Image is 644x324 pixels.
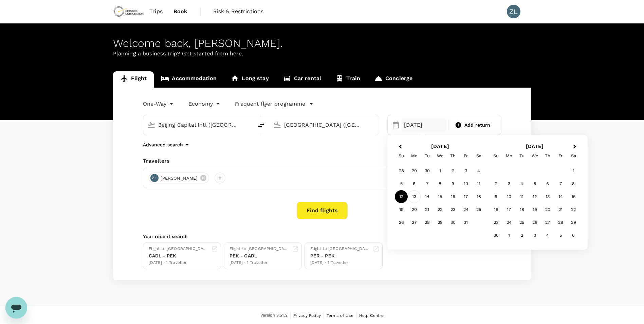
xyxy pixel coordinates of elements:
[490,229,502,242] div: Choose Sunday, November 30th, 2025
[434,177,446,190] div: Choose Wednesday, October 8th, 2025
[113,37,531,50] div: Welcome back , [PERSON_NAME] .
[515,216,528,229] div: Choose Tuesday, November 25th, 2025
[446,149,459,162] div: Thursday
[143,157,501,165] div: Travellers
[143,141,183,148] p: Advanced search
[434,190,446,203] div: Choose Wednesday, October 15th, 2025
[5,297,27,319] iframe: Button to launch messaging window
[434,164,446,177] div: Choose Wednesday, October 1st, 2025
[188,98,221,109] div: Economy
[515,190,528,203] div: Choose Tuesday, November 11th, 2025
[472,164,485,177] div: Choose Saturday, October 4th, 2025
[490,164,580,242] div: Month November, 2025
[395,164,485,229] div: Month October, 2025
[367,71,420,88] a: Concierge
[554,177,567,190] div: Choose Friday, November 7th, 2025
[328,71,367,88] a: Train
[408,190,421,203] div: Choose Monday, October 13th, 2025
[434,203,446,216] div: Choose Wednesday, October 22nd, 2025
[490,190,502,203] div: Choose Sunday, November 9th, 2025
[502,216,515,229] div: Choose Monday, November 24th, 2025
[567,190,580,203] div: Choose Saturday, November 15th, 2025
[235,100,313,108] button: Frequent flyer programme
[446,177,459,190] div: Choose Thursday, October 9th, 2025
[502,229,515,242] div: Choose Monday, December 1st, 2025
[515,203,528,216] div: Choose Tuesday, November 18th, 2025
[143,141,191,149] button: Advanced search
[150,174,159,182] div: ZL
[229,252,289,259] div: PEK - CADL
[487,143,582,149] h2: [DATE]
[421,177,434,190] div: Choose Tuesday, October 7th, 2025
[554,149,567,162] div: Friday
[528,190,541,203] div: Choose Wednesday, November 12th, 2025
[528,203,541,216] div: Choose Wednesday, November 19th, 2025
[490,203,502,216] div: Choose Sunday, November 16th, 2025
[395,149,408,162] div: Sunday
[570,142,581,152] button: Next Month
[502,203,515,216] div: Choose Monday, November 17th, 2025
[528,229,541,242] div: Choose Wednesday, December 3rd, 2025
[472,190,485,203] div: Choose Saturday, October 18th, 2025
[502,177,515,190] div: Choose Monday, November 3rd, 2025
[459,149,472,162] div: Friday
[541,190,554,203] div: Choose Thursday, November 13th, 2025
[284,120,365,130] input: Going to
[253,117,269,133] button: delete
[434,216,446,229] div: Choose Wednesday, October 29th, 2025
[213,7,264,16] span: Risk & Restrictions
[490,177,502,190] div: Choose Sunday, November 2nd, 2025
[541,229,554,242] div: Choose Thursday, December 4th, 2025
[446,203,459,216] div: Choose Thursday, October 23rd, 2025
[528,149,541,162] div: Wednesday
[359,312,384,319] a: Help Centre
[149,7,163,16] span: Trips
[459,177,472,190] div: Choose Friday, October 10th, 2025
[464,122,491,129] span: Add return
[401,118,447,132] div: [DATE]
[260,312,288,319] span: Version 3.51.2
[374,124,375,125] button: Open
[229,246,289,252] div: Flight to [GEOGRAPHIC_DATA]
[541,216,554,229] div: Choose Thursday, November 27th, 2025
[224,71,276,88] a: Long stay
[459,190,472,203] div: Choose Friday, October 17th, 2025
[395,164,408,177] div: Choose Sunday, September 28th, 2025
[276,71,329,88] a: Car rental
[421,203,434,216] div: Choose Tuesday, October 21st, 2025
[528,177,541,190] div: Choose Wednesday, November 5th, 2025
[113,71,154,88] a: Flight
[554,216,567,229] div: Choose Friday, November 28th, 2025
[541,149,554,162] div: Thursday
[421,164,434,177] div: Choose Tuesday, September 30th, 2025
[507,5,520,18] div: ZL
[310,246,370,252] div: Flight to [GEOGRAPHIC_DATA]
[143,233,501,240] p: Your recent search
[541,203,554,216] div: Choose Thursday, November 20th, 2025
[408,216,421,229] div: Choose Monday, October 27th, 2025
[310,252,370,259] div: PER - PEK
[459,203,472,216] div: Choose Friday, October 24th, 2025
[173,7,188,16] span: Book
[157,175,202,182] span: [PERSON_NAME]
[446,190,459,203] div: Choose Thursday, October 16th, 2025
[149,173,209,183] div: ZL[PERSON_NAME]
[408,177,421,190] div: Choose Monday, October 6th, 2025
[310,259,370,266] div: [DATE] · 1 Traveller
[393,143,487,149] h2: [DATE]
[154,71,224,88] a: Accommodation
[408,164,421,177] div: Choose Monday, September 29th, 2025
[327,313,353,318] span: Terms of Use
[567,203,580,216] div: Choose Saturday, November 22nd, 2025
[459,164,472,177] div: Choose Friday, October 3rd, 2025
[554,229,567,242] div: Choose Friday, December 5th, 2025
[235,100,305,108] p: Frequent flyer programme
[459,216,472,229] div: Choose Friday, October 31st, 2025
[143,98,175,109] div: One-Way
[502,149,515,162] div: Monday
[515,177,528,190] div: Choose Tuesday, November 4th, 2025
[408,203,421,216] div: Choose Monday, October 20th, 2025
[149,252,208,259] div: CADL - PEK
[113,4,144,19] img: Chrysos Corporation
[567,149,580,162] div: Saturday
